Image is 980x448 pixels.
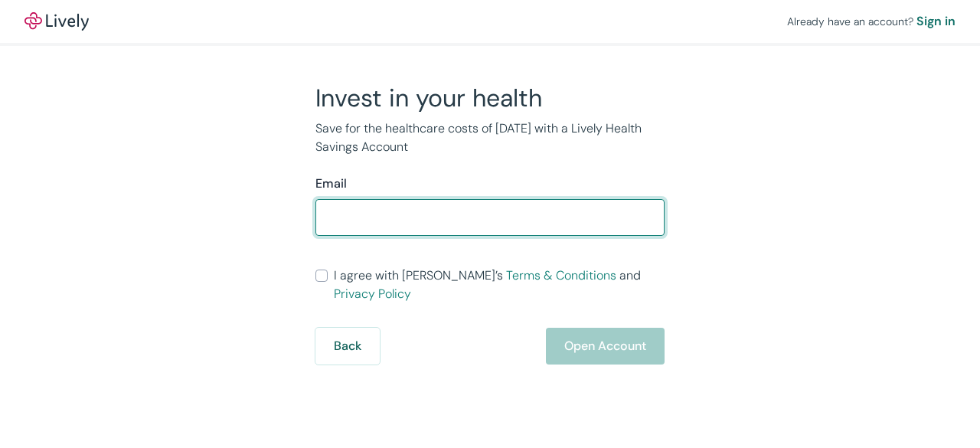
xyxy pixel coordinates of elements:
label: Email [315,175,347,193]
div: Already have an account? [787,12,955,31]
span: I agree with [PERSON_NAME]’s and [334,267,665,303]
p: Save for the healthcare costs of [DATE] with a Lively Health Savings Account [315,119,665,156]
a: Terms & Conditions [506,267,616,283]
h2: Invest in your health [315,83,665,113]
button: Back [315,328,380,365]
a: Sign in [916,12,955,31]
img: Lively [24,12,89,31]
a: Privacy Policy [334,286,411,302]
a: LivelyLively [24,12,89,31]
